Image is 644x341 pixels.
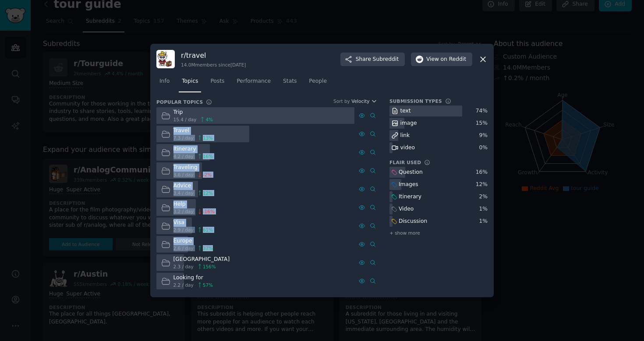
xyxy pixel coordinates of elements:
div: 0 % [479,144,488,152]
span: Subreddit [373,56,399,63]
div: 14.0M members since [DATE] [181,62,246,68]
div: Sort by [333,98,350,104]
span: 4.2 / day [173,153,194,159]
div: Video [399,205,414,213]
h3: Flair Used [389,159,421,165]
a: Topics [179,74,201,92]
div: Europe [173,237,213,245]
span: Velocity [351,98,369,104]
a: Info [156,74,173,92]
span: Info [159,77,170,85]
span: -2 % [203,172,212,178]
span: 156 % [203,264,216,270]
span: 3.4 / day [173,190,194,196]
span: People [309,77,327,85]
div: Advice [173,182,213,190]
div: 15 % [476,120,488,127]
span: 16 % [203,153,213,159]
div: 1 % [479,218,488,225]
div: Travel [173,127,213,135]
div: 16 % [476,169,488,176]
span: 13 % [203,135,213,141]
button: ShareSubreddit [340,53,405,67]
span: 3.6 / day [173,172,194,178]
span: 4 % [205,116,213,123]
img: travel [156,50,175,68]
div: link [400,132,410,140]
h3: Submission Types [389,98,442,104]
div: [GEOGRAPHIC_DATA] [173,256,230,264]
span: 2.2 / day [173,282,194,288]
span: 2.6 / day [173,245,194,251]
button: Velocity [351,98,377,104]
a: Stats [280,74,300,92]
span: -16 % [203,208,215,214]
span: 2.9 / day [173,227,194,233]
span: Stats [283,77,297,85]
div: 12 % [476,181,488,189]
div: 74 % [476,107,488,115]
h3: r/ travel [181,51,246,60]
div: Discussion [399,218,427,225]
h3: Popular Topics [156,99,203,105]
div: image [400,120,417,127]
div: Looking for [173,274,213,282]
span: Topics [182,77,198,85]
div: text [400,107,411,115]
div: Help [173,200,215,208]
span: 7.3 / day [173,135,194,141]
div: Itinerary [399,193,421,201]
span: Performance [237,77,271,85]
div: Images [399,181,418,189]
div: 1 % [479,205,488,213]
span: 61 % [203,227,213,233]
div: video [400,144,415,152]
span: 12 % [203,190,213,196]
div: Visa [173,219,213,227]
a: People [306,74,330,92]
span: 15.4 / day [173,116,197,123]
span: 37 % [203,245,213,251]
div: 2 % [479,193,488,201]
div: Traveling [173,164,212,172]
span: View [426,56,466,63]
span: 2.3 / day [173,264,194,270]
span: 57 % [203,282,213,288]
div: Trip [173,109,213,116]
button: Viewon Reddit [411,53,472,67]
span: 3.2 / day [173,208,194,214]
div: Itinerary [173,145,213,153]
span: + show more [389,230,420,236]
span: Posts [210,77,224,85]
a: Posts [207,74,227,92]
a: Performance [234,74,274,92]
span: Share [356,56,399,63]
div: Question [399,169,423,176]
span: on Reddit [441,56,466,63]
div: 9 % [479,132,488,140]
